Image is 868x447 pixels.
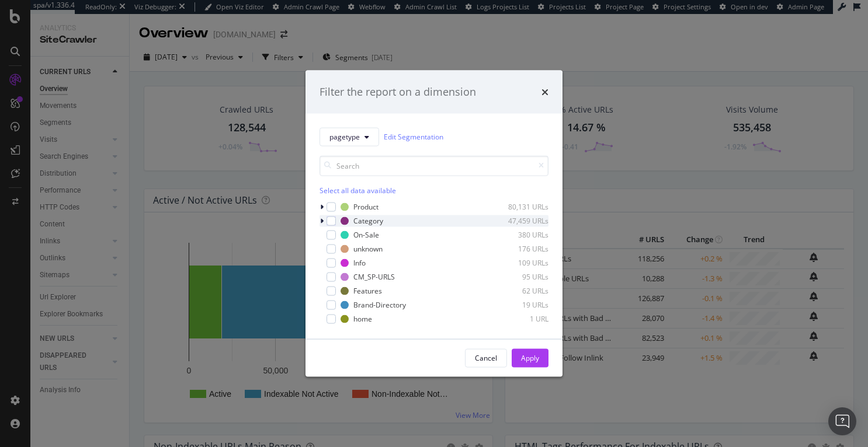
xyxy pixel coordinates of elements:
[353,300,406,310] div: Brand-Directory
[353,244,383,254] div: unknown
[320,85,476,100] div: Filter the report on a dimension
[353,314,372,324] div: home
[491,202,548,212] div: 80,131 URLs
[320,185,548,195] div: Select all data available
[491,272,548,282] div: 95 URLs
[475,353,497,363] div: Cancel
[491,314,548,324] div: 1 URL
[828,407,856,435] div: Open Intercom Messenger
[353,202,379,212] div: Product
[491,286,548,296] div: 62 URLs
[491,244,548,254] div: 176 URLs
[353,258,366,268] div: Info
[384,131,443,143] a: Edit Segmentation
[521,353,539,363] div: Apply
[329,132,360,142] span: pagetype
[353,286,382,296] div: Features
[320,155,548,176] input: Search
[465,348,507,367] button: Cancel
[320,127,379,146] button: pagetype
[305,71,563,377] div: modal
[491,300,548,310] div: 19 URLs
[353,272,395,282] div: CM_SP-URLS
[353,216,383,226] div: Category
[491,216,548,226] div: 47,459 URLs
[541,85,548,100] div: times
[491,258,548,268] div: 109 URLs
[512,348,548,367] button: Apply
[491,230,548,240] div: 380 URLs
[353,230,379,240] div: On-Sale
